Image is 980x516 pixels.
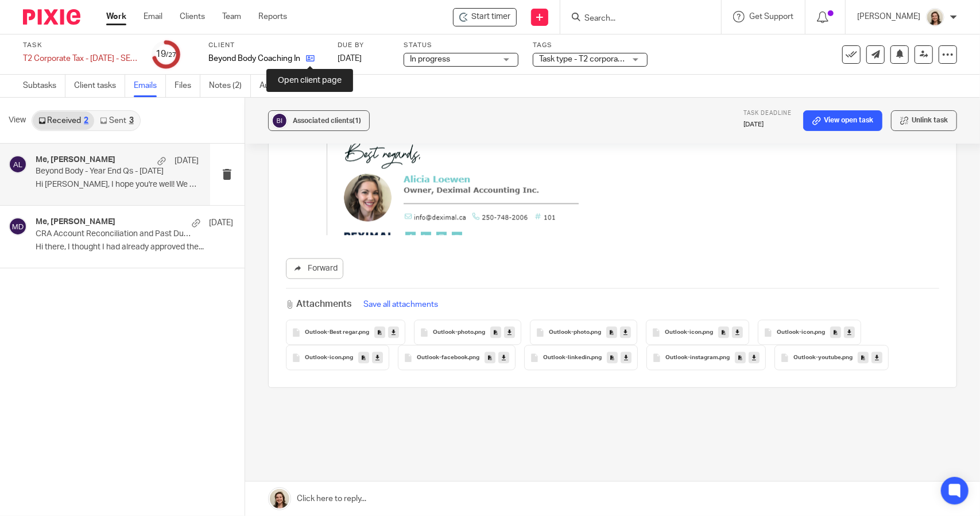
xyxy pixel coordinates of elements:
[259,75,304,97] a: Audit logs
[702,329,713,336] span: .png
[404,41,518,50] label: Status
[471,11,510,23] span: Start timer
[665,355,718,361] span: Outlook-instagram
[23,53,138,64] div: T2 Corporate Tax - [DATE] - SEE NOTE
[67,247,73,253] img: icon
[777,329,814,336] span: Outlook-icon
[65,219,219,228] b: Staff Accountant, Deximal Accounting Inc.
[175,75,200,97] a: Files
[180,11,205,22] a: Clients
[468,355,479,361] span: .png
[98,274,108,284] img: instagram
[583,14,687,24] input: Search
[293,117,361,124] span: Associated clients
[417,355,468,361] span: Outlook-facebook
[410,55,450,63] span: In progress
[524,345,638,370] button: Outlook-linkedin.png
[286,298,351,311] h3: Attachments
[353,117,361,124] span: (1)
[358,329,369,336] span: .png
[646,345,766,370] button: Outlook-instagram.png
[539,55,638,63] span: Task type - T2 corporate tax
[814,329,825,336] span: .png
[926,8,944,26] img: Morgan.JPG
[271,112,288,129] img: svg%3E
[857,11,920,22] p: [PERSON_NAME]
[156,48,176,61] div: 19
[65,207,142,217] b: [PERSON_NAME]
[646,319,749,345] button: Outlook-icon.png
[36,242,233,252] p: Hi there, I thought I had already approved the...
[209,75,251,97] a: Notes (2)
[549,329,590,336] span: Outlook-photo
[82,274,92,284] img: linkedin
[84,117,88,125] div: 2
[743,110,792,116] span: Task deadline
[9,217,27,236] img: svg%3E
[9,155,27,174] img: svg%3E
[73,248,237,255] a: [PERSON_NAME][EMAIL_ADDRESS][DOMAIN_NAME]
[338,55,362,63] span: [DATE]
[718,355,730,361] span: .png
[36,180,199,190] p: Hi [PERSON_NAME], I hope you're well! We are almost...
[891,110,957,131] button: Unlink task
[590,329,601,336] span: .png
[2,161,85,194] img: Best regards,
[67,256,73,263] img: icon
[23,41,138,50] label: Task
[166,52,176,58] small: /27
[803,110,882,131] a: View open task
[342,355,353,361] span: .png
[222,11,241,22] a: Team
[175,155,199,167] p: [DATE]
[23,53,138,64] div: T2 Corporate Tax - December 2024 - SEE NOTE
[36,217,115,227] h4: Me, [PERSON_NAME]
[268,110,370,131] button: Associated clients(1)
[530,319,637,345] button: Outlook-photo.png
[33,111,94,130] a: Received2
[414,319,521,345] button: Outlook-photo.png
[398,345,516,370] button: Outlook-facebook.png
[2,262,57,276] img: photo
[74,75,125,97] a: Client tasks
[36,229,193,239] p: CRA Account Reconciliation and Past Due Balances
[67,248,243,264] span: [PHONE_NUMBER] 111
[433,329,474,336] span: Outlook-photo
[338,41,389,50] label: Due by
[286,319,405,345] button: Outlook-Best regar.png
[36,167,166,176] p: Beyond Body - Year End Qs - [DATE]
[533,41,648,50] label: Tags
[113,274,123,284] img: youtube
[258,11,287,22] a: Reports
[360,298,441,311] button: Save all attachments
[743,120,792,129] p: [DATE]
[23,75,65,97] a: Subtasks
[5,206,53,254] img: photo
[793,355,841,361] span: Outlook-youtube
[665,329,702,336] span: Outlook-icon
[590,355,602,361] span: .png
[774,345,889,370] button: Outlook-youtube.png
[47,83,53,91] sup: th
[129,117,134,125] div: 3
[543,355,590,361] span: Outlook-linkedin
[305,329,358,336] span: Outlook-Best regar
[209,217,233,229] p: [DATE]
[286,345,389,370] button: Outlook-icon.png
[67,274,77,284] img: facebook
[106,11,126,22] a: Work
[749,13,793,21] span: Get Support
[23,9,80,25] img: Pixie
[841,355,853,361] span: .png
[134,75,166,97] a: Emails
[132,256,139,263] img: icon
[94,111,139,130] a: Sent3
[9,114,26,126] span: View
[208,53,300,64] p: Beyond Body Coaching Inc.
[36,155,115,165] h4: Me, [PERSON_NAME]
[758,319,861,345] button: Outlook-icon.png
[144,11,162,22] a: Email
[453,8,517,26] div: Beyond Body Coaching Inc. - T2 Corporate Tax - December 2024 - SEE NOTE
[208,41,323,50] label: Client
[474,329,485,336] span: .png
